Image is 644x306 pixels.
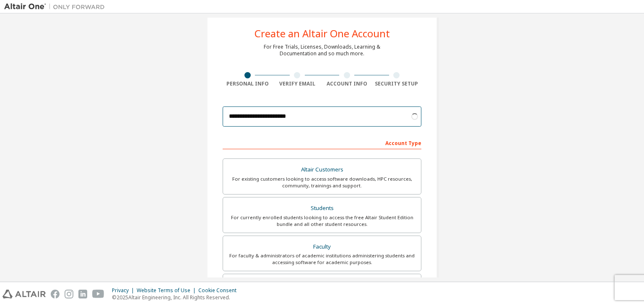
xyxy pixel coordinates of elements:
[322,80,372,87] div: Account Info
[78,290,87,298] img: linkedin.svg
[3,290,46,298] img: altair_logo.svg
[51,290,60,298] img: facebook.svg
[92,290,104,298] img: youtube.svg
[228,241,416,253] div: Faculty
[264,44,380,57] div: For Free Trials, Licenses, Downloads, Learning & Documentation and so much more.
[228,214,416,228] div: For currently enrolled students looking to access the free Altair Student Edition bundle and all ...
[254,29,390,39] div: Create an Altair One Account
[228,202,416,214] div: Students
[112,287,137,294] div: Privacy
[228,164,416,176] div: Altair Customers
[223,80,273,87] div: Personal Info
[137,287,198,294] div: Website Terms of Use
[228,176,416,189] div: For existing customers looking to access software downloads, HPC resources, community, trainings ...
[228,252,416,266] div: For faculty & administrators of academic institutions administering students and accessing softwa...
[4,3,109,11] img: Altair One
[112,294,241,301] p: © 2025 Altair Engineering, Inc. All Rights Reserved.
[198,287,241,294] div: Cookie Consent
[223,136,421,149] div: Account Type
[372,80,422,87] div: Security Setup
[273,80,322,87] div: Verify Email
[65,290,73,298] img: instagram.svg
